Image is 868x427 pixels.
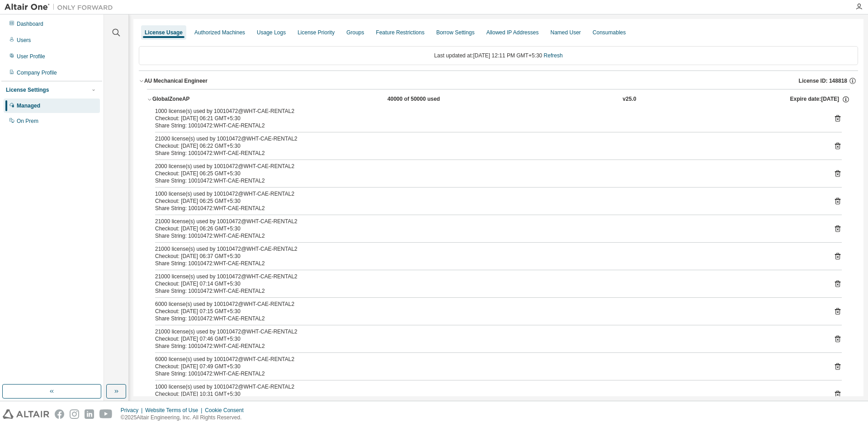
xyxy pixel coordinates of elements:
div: Checkout: [DATE] 06:37 GMT+5:30 [155,253,820,260]
div: AU Mechanical Engineer [144,77,208,84]
div: Borrow Settings [436,29,475,36]
div: Company Profile [17,69,57,76]
div: Named User [550,29,580,36]
div: 21000 license(s) used by 10010472@WHT-CAE-RENTAL2 [155,273,820,280]
div: 21000 license(s) used by 10010472@WHT-CAE-RENTAL2 [155,245,820,253]
div: 1000 license(s) used by 10010472@WHT-CAE-RENTAL2 [155,190,820,197]
p: © 2025 Altair Engineering, Inc. All Rights Reserved. [121,414,249,422]
div: On Prem [17,117,38,125]
div: 21000 license(s) used by 10010472@WHT-CAE-RENTAL2 [155,328,820,335]
img: youtube.svg [99,409,113,419]
button: GlobalZoneAP40000 of 50000 usedv25.0Expire date:[DATE] [147,89,850,109]
div: Share String: 10010472:WHT-CAE-RENTAL2 [155,260,820,267]
div: 6000 license(s) used by 10010472@WHT-CAE-RENTAL2 [155,300,820,308]
div: 21000 license(s) used by 10010472@WHT-CAE-RENTAL2 [155,135,820,142]
div: Last updated at: [DATE] 12:11 PM GMT+5:30 [139,46,858,65]
div: Share String: 10010472:WHT-CAE-RENTAL2 [155,177,820,184]
img: altair_logo.svg [3,409,49,419]
div: Checkout: [DATE] 07:49 GMT+5:30 [155,363,820,370]
div: Share String: 10010472:WHT-CAE-RENTAL2 [155,205,820,212]
div: License Priority [297,29,335,36]
div: GlobalZoneAP [152,95,234,103]
div: Checkout: [DATE] 06:22 GMT+5:30 [155,142,820,150]
div: Checkout: [DATE] 07:14 GMT+5:30 [155,280,820,287]
a: Refresh [544,52,563,59]
div: Share String: 10010472:WHT-CAE-RENTAL2 [155,150,820,157]
div: Cookie Consent [205,407,249,414]
div: 2000 license(s) used by 10010472@WHT-CAE-RENTAL2 [155,163,820,170]
div: Checkout: [DATE] 06:21 GMT+5:30 [155,115,820,122]
span: License ID: 148818 [799,77,847,84]
div: Share String: 10010472:WHT-CAE-RENTAL2 [155,232,820,239]
div: Share String: 10010472:WHT-CAE-RENTAL2 [155,370,820,377]
div: v25.0 [623,95,636,103]
div: Checkout: [DATE] 06:25 GMT+5:30 [155,170,820,177]
div: Share String: 10010472:WHT-CAE-RENTAL2 [155,122,820,129]
img: instagram.svg [70,409,79,419]
div: Checkout: [DATE] 06:25 GMT+5:30 [155,197,820,205]
div: 40000 of 50000 used [387,95,469,103]
button: AU Mechanical EngineerLicense ID: 148818 [139,71,858,91]
img: facebook.svg [55,409,64,419]
div: 6000 license(s) used by 10010472@WHT-CAE-RENTAL2 [155,356,820,363]
div: User Profile [17,53,45,60]
div: Checkout: [DATE] 10:31 GMT+5:30 [155,390,820,398]
div: 1000 license(s) used by 10010472@WHT-CAE-RENTAL2 [155,383,820,390]
div: Feature Restrictions [376,29,425,36]
div: 1000 license(s) used by 10010472@WHT-CAE-RENTAL2 [155,108,820,115]
div: Managed [17,102,40,109]
div: Consumables [593,29,626,36]
div: Checkout: [DATE] 07:15 GMT+5:30 [155,308,820,315]
div: Dashboard [17,20,43,28]
div: Authorized Machines [194,29,245,36]
div: Allowed IP Addresses [486,29,539,36]
div: Expire date: [DATE] [790,95,850,103]
img: Altair One [5,3,118,12]
div: Website Terms of Use [145,407,205,414]
div: Usage Logs [257,29,286,36]
div: License Usage [145,29,183,36]
div: Checkout: [DATE] 07:46 GMT+5:30 [155,335,820,343]
div: Groups [346,29,364,36]
div: Users [17,37,31,44]
div: Checkout: [DATE] 06:26 GMT+5:30 [155,225,820,232]
div: Share String: 10010472:WHT-CAE-RENTAL2 [155,315,820,322]
div: 21000 license(s) used by 10010472@WHT-CAE-RENTAL2 [155,218,820,225]
div: Share String: 10010472:WHT-CAE-RENTAL2 [155,343,820,350]
div: Share String: 10010472:WHT-CAE-RENTAL2 [155,287,820,295]
div: Privacy [121,407,145,414]
img: linkedin.svg [85,409,94,419]
div: License Settings [6,86,49,94]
